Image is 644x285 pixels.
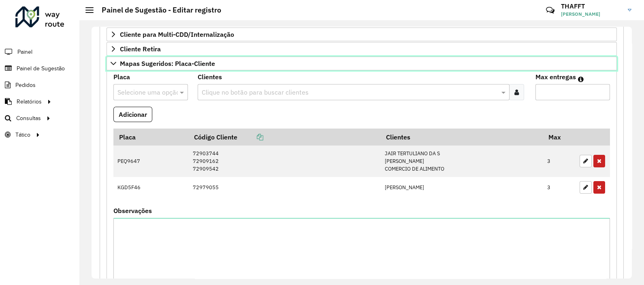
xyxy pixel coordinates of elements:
[15,131,30,139] span: Tático
[198,72,222,82] label: Clientes
[543,177,576,198] td: 3
[107,57,617,70] a: Mapas Sugeridos: Placa-Cliente
[535,72,576,82] label: Max entregas
[15,81,36,89] span: Pedidos
[120,60,215,67] span: Mapas Sugeridos: Placa-Cliente
[113,177,188,198] td: KGD5F46
[188,146,380,177] td: 72903744 72909162 72909542
[542,2,559,19] a: Contato Rápido
[237,133,263,141] a: Copiar
[113,72,130,82] label: Placa
[120,46,161,52] span: Cliente Retira
[543,146,576,177] td: 3
[120,31,234,38] span: Cliente para Multi-CDD/Internalização
[380,129,543,146] th: Clientes
[578,76,584,82] em: Máximo de clientes que serão colocados na mesma rota com os clientes informados
[188,177,380,198] td: 72979055
[113,206,152,215] label: Observações
[17,48,32,56] span: Painel
[107,42,617,56] a: Cliente Retira
[561,2,622,10] h3: THAFFT
[16,114,41,122] span: Consultas
[561,11,622,18] span: [PERSON_NAME]
[107,27,617,41] a: Cliente para Multi-CDD/Internalização
[380,177,543,198] td: [PERSON_NAME]
[543,129,576,146] th: Max
[113,146,188,177] td: PEQ9647
[380,146,543,177] td: JAIR TERTULIANO DA S [PERSON_NAME] COMERCIO DE ALIMENTO
[113,129,188,146] th: Placa
[113,107,152,122] button: Adicionar
[17,97,42,106] span: Relatórios
[188,129,380,146] th: Código Cliente
[94,6,221,15] h2: Painel de Sugestão - Editar registro
[17,64,65,73] span: Painel de Sugestão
